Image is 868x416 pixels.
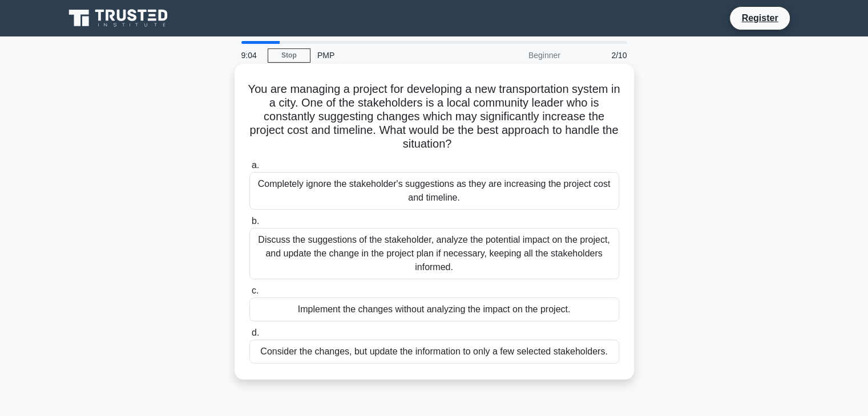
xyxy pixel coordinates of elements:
div: 9:04 [235,44,268,67]
div: Consider the changes, but update the information to only a few selected stakeholders. [249,340,619,364]
div: 2/10 [567,44,634,67]
a: Register [734,11,785,25]
span: d. [252,328,259,337]
div: Beginner [467,44,567,67]
div: Discuss the suggestions of the stakeholder, analyze the potential impact on the project, and upda... [249,228,619,279]
span: a. [252,160,259,170]
div: Completely ignore the stakeholder's suggestions as they are increasing the project cost and timel... [249,172,619,210]
a: Stop [268,48,310,63]
div: Implement the changes without analyzing the impact on the project. [249,297,619,321]
span: c. [252,286,259,295]
span: b. [252,216,259,226]
div: PMP [310,44,467,67]
h5: You are managing a project for developing a new transportation system in a city. One of the stake... [248,82,620,152]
